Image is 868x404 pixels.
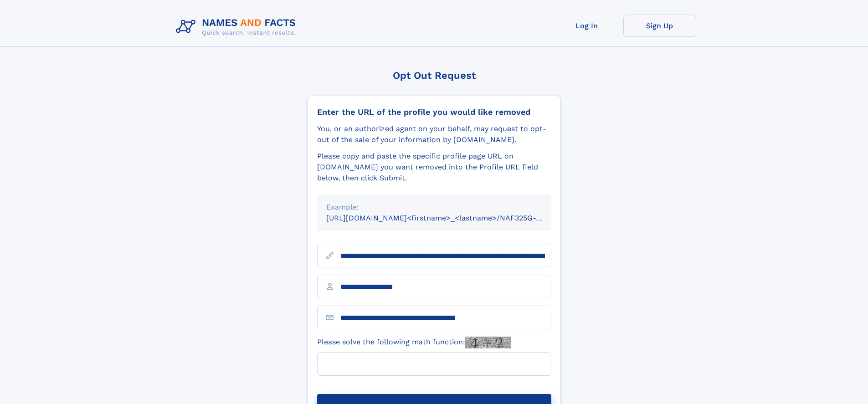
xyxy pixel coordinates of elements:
[317,123,551,145] div: You, or an authorized agent on your behalf, may request to opt-out of the sale of your informatio...
[317,107,551,117] div: Enter the URL of the profile you would like removed
[172,15,303,39] img: Logo Names and Facts
[317,337,511,348] label: Please solve the following math function:
[308,70,561,81] div: Opt Out Request
[317,151,551,184] div: Please copy and paste the specific profile page URL on [DOMAIN_NAME] you want removed into the Pr...
[326,202,542,213] div: Example:
[623,15,696,37] a: Sign Up
[326,214,569,222] small: [URL][DOMAIN_NAME]<firstname>_<lastname>/NAF325G-xxxxxxxx
[550,15,623,37] a: Log In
